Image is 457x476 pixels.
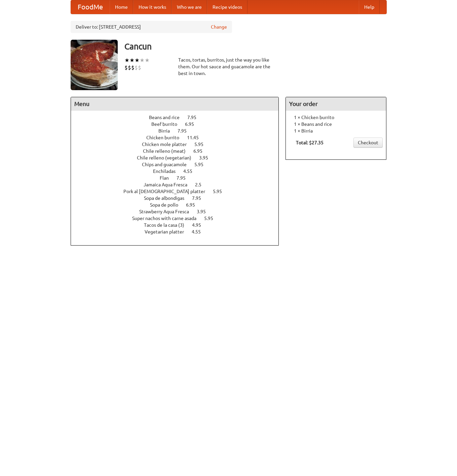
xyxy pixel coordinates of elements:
[151,121,184,127] span: Beef burrito
[71,21,232,33] div: Deliver to: [STREET_ADDRESS]
[138,64,141,71] li: $
[149,115,209,120] a: Beans and rice 7.95
[211,24,227,30] a: Change
[185,121,201,127] span: 6.95
[359,0,380,14] a: Help
[204,216,220,221] span: 5.95
[158,128,177,134] span: Birria
[213,189,229,194] span: 5.95
[187,115,203,120] span: 7.95
[144,222,191,228] span: Tacos de la casa (3)
[183,169,199,174] span: 4.55
[149,115,186,120] span: Beans and rice
[145,57,150,64] li: ★
[144,222,214,228] a: Tacos de la casa (3) 4.95
[142,162,193,167] span: Chips and guacamole
[160,175,198,181] a: Flan 7.95
[151,121,206,127] a: Beef burrito 6.95
[124,64,128,71] li: $
[145,229,213,234] a: Vegetarian platter 4.55
[194,162,210,167] span: 5.95
[150,202,185,208] span: Sopa de pollo
[132,216,226,221] a: Super nachos with carne asada 5.95
[132,216,203,221] span: Super nachos with carne asada
[286,97,386,111] h4: Your order
[172,0,207,14] a: Who we are
[194,142,210,147] span: 5.95
[137,155,198,160] span: Chile relleno (vegetarian)
[187,135,205,140] span: 11.45
[296,140,323,145] b: Total: $27.35
[110,0,133,14] a: Home
[153,169,182,174] span: Enchiladas
[289,121,383,127] li: 1 × Beans and rice
[192,229,207,234] span: 4.55
[142,142,216,147] a: Chicken mole platter 5.95
[142,162,216,167] a: Chips and guacamole 5.95
[160,175,176,181] span: Flan
[353,138,383,148] a: Checkout
[158,128,199,134] a: Birria 7.95
[178,128,193,134] span: 7.95
[146,135,211,140] a: Chicken burrito 11.45
[144,182,194,187] span: Jamaica Aqua Fresca
[195,182,208,187] span: 2.5
[197,209,213,214] span: 3.95
[129,57,135,64] li: ★
[143,148,215,154] a: Chile relleno (meat) 6.95
[207,0,247,14] a: Recipe videos
[144,182,214,187] a: Jamaica Aqua Fresca 2.5
[186,202,202,208] span: 6.95
[123,189,212,194] span: Pork al [DEMOGRAPHIC_DATA] platter
[146,135,186,140] span: Chicken burrito
[123,189,234,194] a: Pork al [DEMOGRAPHIC_DATA] platter 5.95
[289,127,383,134] li: 1 × Birria
[192,195,208,201] span: 7.95
[71,0,110,14] a: FoodMe
[144,195,191,201] span: Sopa de albondigas
[71,97,279,111] h4: Menu
[199,155,215,160] span: 3.95
[145,229,191,234] span: Vegetarian platter
[153,169,205,174] a: Enchiladas 4.55
[133,0,172,14] a: How it works
[124,40,387,53] h3: Cancun
[71,40,118,90] img: angular.jpg
[124,57,129,64] li: ★
[177,175,192,181] span: 7.95
[140,57,145,64] li: ★
[135,57,140,64] li: ★
[137,155,221,160] a: Chile relleno (vegetarian) 3.95
[139,209,196,214] span: Strawberry Aqua Fresca
[178,57,279,77] div: Tacos, tortas, burritos, just the way you like them. Our hot sauce and guacamole are the best in ...
[142,142,193,147] span: Chicken mole platter
[150,202,207,208] a: Sopa de pollo 6.95
[143,148,192,154] span: Chile relleno (meat)
[139,209,218,214] a: Strawberry Aqua Fresca 3.95
[131,64,135,71] li: $
[135,64,138,71] li: $
[193,148,209,154] span: 6.95
[128,64,131,71] li: $
[192,222,208,228] span: 4.95
[289,114,383,121] li: 1 × Chicken burrito
[144,195,214,201] a: Sopa de albondigas 7.95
